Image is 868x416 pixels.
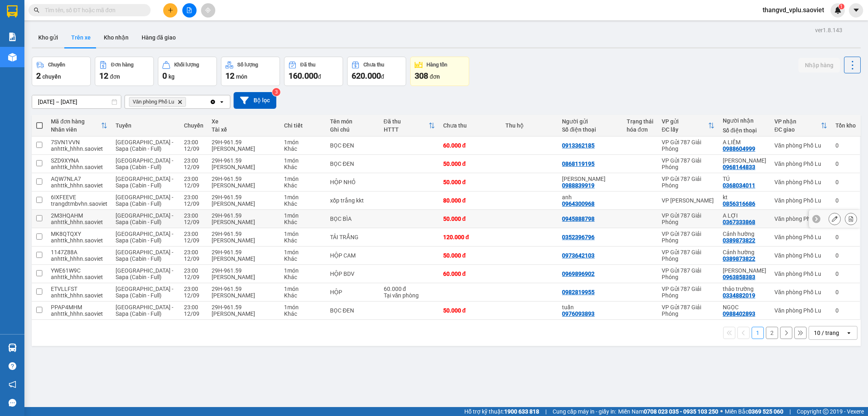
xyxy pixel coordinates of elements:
div: 1 món [284,176,322,182]
span: | [545,407,547,416]
div: 0 [835,252,856,259]
div: anhttk_hhhn.saoviet [51,255,107,262]
div: Văn phòng Phố Lu [774,197,827,204]
span: [GEOGRAPHIC_DATA] - Sapa (Cabin - Full) [116,249,173,262]
span: [GEOGRAPHIC_DATA] - Sapa (Cabin - Full) [116,231,173,244]
img: solution-icon [8,33,17,41]
div: 1 món [284,212,322,219]
div: VP Gửi 787 Giải Phóng [662,231,715,244]
button: Khối lượng0kg [158,57,217,86]
span: thangvd_vplu.saoviet [756,5,831,15]
div: ETVLLFST [51,286,107,292]
div: 29H-961.59 [212,157,275,164]
div: VP Gửi 787 Giải Phóng [662,176,715,189]
div: 0968144833 [723,164,755,170]
div: trangdtmbvhn.saoviet [51,200,107,207]
div: Khác [284,255,322,262]
div: 23:00 [184,157,203,164]
span: đơn [430,73,440,80]
div: 50.000 đ [443,307,498,314]
button: Bộ lọc [234,92,276,109]
div: Mã đơn hàng [51,118,101,125]
div: xốp trắng kkt [330,197,376,204]
div: 1 món [284,231,322,237]
strong: 0708 023 035 - 0935 103 250 [644,408,718,415]
div: [PERSON_NAME] [212,182,275,189]
button: Hàng đã giao [135,28,182,47]
span: Hỗ trợ kỹ thuật: [464,407,539,416]
div: [PERSON_NAME] [212,145,275,152]
div: PPAP4MHM [51,304,107,310]
div: 0963858383 [723,274,755,280]
div: 120.000 đ [443,234,498,240]
div: Ghi chú [330,126,376,133]
img: logo-vxr [7,5,17,18]
div: Số điện thoại [562,126,619,133]
div: Khối lượng [174,62,199,68]
span: [GEOGRAPHIC_DATA] - Sapa (Cabin - Full) [116,139,173,152]
div: 0 [835,289,856,295]
div: 29H-961.59 [212,194,275,200]
div: 0 [835,161,856,167]
th: Toggle SortBy [380,115,439,136]
span: 0 [162,71,167,81]
div: [PERSON_NAME] [212,292,275,299]
button: Chưa thu620.000đ [347,57,406,86]
div: 1 món [284,267,322,274]
span: Miền Nam [618,407,718,416]
div: 12/09 [184,255,203,262]
div: MK8QTQXY [51,231,107,237]
span: search [34,7,39,13]
div: anh [562,194,619,200]
div: 0368034011 [723,182,755,189]
div: 0 [835,307,856,314]
div: 23:00 [184,194,203,200]
div: 0913362185 [562,142,595,149]
div: MẠNH HẢI [723,157,766,164]
div: HỘP [330,289,376,295]
input: Selected Văn phòng Phố Lu. [188,98,188,106]
div: [PERSON_NAME] [212,200,275,207]
div: Văn phòng Phố Lu [774,271,827,277]
div: 1 món [284,139,322,145]
div: 0367333868 [723,219,755,225]
div: Tên món [330,118,376,125]
button: Kho nhận [97,28,135,47]
div: Chưa thu [443,122,498,129]
span: [GEOGRAPHIC_DATA] - Sapa (Cabin - Full) [116,212,173,225]
div: [PERSON_NAME] [212,274,275,280]
span: Văn phòng Phố Lu, close by backspace [129,97,186,107]
button: plus [163,3,177,18]
div: 12/09 [184,145,203,152]
div: 12/09 [184,274,203,280]
div: TÚ [723,176,766,182]
div: 0988839919 [562,182,595,189]
div: 12/09 [184,182,203,189]
div: 12/09 [184,310,203,317]
button: Kho gửi [32,28,65,47]
button: Số lượng12món [221,57,280,86]
div: Văn phòng Phố Lu [774,289,827,295]
div: Tuyến [116,122,176,129]
div: anhttk_hhhn.saoviet [51,182,107,189]
span: 1 [840,4,843,9]
div: VP Gửi 787 Giải Phóng [662,249,715,262]
div: VP Gửi 787 Giải Phóng [662,139,715,152]
div: [PERSON_NAME] [212,310,275,317]
th: Toggle SortBy [47,115,112,136]
div: Hàng tồn [426,62,447,68]
div: VP Gửi 787 Giải Phóng [662,212,715,225]
button: 2 [766,327,778,339]
div: VP Gửi 787 Giải Phóng [662,286,715,299]
div: 0982819955 [562,289,595,295]
span: đơn [110,73,120,80]
div: Anh Sơn [562,176,619,182]
span: [GEOGRAPHIC_DATA] - Sapa (Cabin - Full) [116,286,173,299]
div: tuấn [562,304,619,310]
span: 12 [99,71,108,81]
svg: open [219,99,225,105]
div: 29H-961.59 [212,212,275,219]
span: Miền Bắc [725,407,783,416]
div: VP Gửi 787 Giải Phóng [662,157,715,170]
svg: Clear all [210,99,216,105]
